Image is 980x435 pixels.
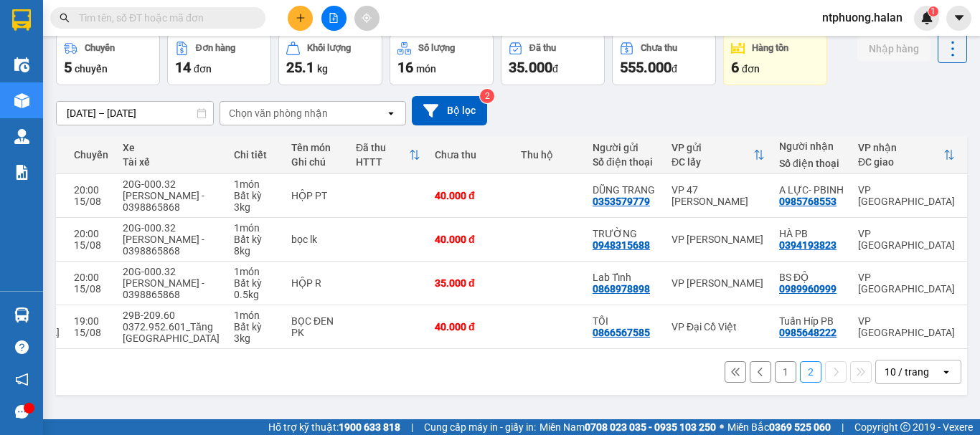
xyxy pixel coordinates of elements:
[842,419,844,435] span: |
[14,57,29,72] img: warehouse-icon
[74,228,108,239] div: 20:00
[779,283,837,295] div: 0989960999
[291,315,341,338] div: BỌC ĐEN PK
[74,239,108,251] div: 15/08
[74,327,108,338] div: 15/08
[286,59,314,76] span: 25.1
[435,277,507,289] div: 35.000 đ
[123,310,220,321] div: 29B-209.60
[74,196,108,207] div: 15/08
[329,13,339,23] span: file-add
[858,315,955,338] div: VP [GEOGRAPHIC_DATA]
[672,142,753,153] div: VP gửi
[411,419,413,435] span: |
[74,272,108,283] div: 20:00
[234,310,277,321] div: 1 món
[885,365,929,379] div: 10 / trang
[14,93,29,108] img: warehouse-icon
[769,421,831,433] strong: 0369 525 060
[851,136,962,174] th: Toggle SortBy
[800,361,821,383] button: 2
[593,196,650,207] div: 0353579779
[123,190,220,213] div: [PERSON_NAME] - 0398865868
[175,59,191,76] span: 14
[14,129,29,144] img: warehouse-icon
[779,196,837,207] div: 0985768553
[362,13,372,23] span: aim
[234,201,277,213] div: 3 kg
[291,277,341,289] div: HỘP R
[397,59,413,76] span: 16
[234,222,277,234] div: 1 món
[317,63,328,75] span: kg
[234,289,277,300] div: 0.5 kg
[385,107,397,119] svg: open
[501,34,605,85] button: Đã thu35.000đ
[727,419,831,435] span: Miền Bắc
[900,422,910,432] span: copyright
[779,228,844,239] div: HÀ PB
[752,43,788,53] div: Hàng tồn
[291,234,341,245] div: bọc lk
[123,156,220,168] div: Tài xế
[593,156,657,168] div: Số điện thoại
[234,190,277,201] div: Bất kỳ
[858,184,955,207] div: VP [GEOGRAPHIC_DATA]
[307,43,351,53] div: Khối lượng
[412,96,487,125] button: Bộ lọc
[56,34,160,85] button: Chuyến5chuyến
[74,149,108,161] div: Chuyến
[742,63,760,75] span: đơn
[321,6,347,31] button: file-add
[720,424,724,430] span: ⚪️
[672,184,765,207] div: VP 47 [PERSON_NAME]
[234,234,277,245] div: Bất kỳ
[74,283,108,295] div: 15/08
[664,136,772,174] th: Toggle SortBy
[521,149,578,161] div: Thu hộ
[941,366,952,378] svg: open
[234,266,277,277] div: 1 món
[540,419,716,435] span: Miền Nam
[229,106,328,120] div: Chọn văn phòng nhận
[723,34,827,85] button: Hàng tồn6đơn
[123,266,220,277] div: 20G-000.32
[435,234,507,245] div: 40.000 đ
[593,239,650,251] div: 0948315688
[928,6,938,16] sup: 1
[288,6,313,31] button: plus
[79,10,248,26] input: Tìm tên, số ĐT hoặc mã đơn
[435,321,507,333] div: 40.000 đ
[593,142,657,153] div: Người gửi
[356,142,409,153] div: Đã thu
[672,234,765,245] div: VP [PERSON_NAME]
[858,272,955,295] div: VP [GEOGRAPHIC_DATA]
[731,59,739,76] span: 6
[593,184,657,196] div: DŨNG TRANG
[775,361,796,383] button: 1
[779,272,844,283] div: BS ĐỘ
[779,184,844,196] div: A LỰC- PBINH
[234,277,277,289] div: Bất kỳ
[672,321,765,333] div: VP Đại Cồ Việt
[779,315,844,327] div: Tuấn Híp PB
[60,13,70,23] span: search
[15,340,29,354] span: question-circle
[234,333,277,344] div: 3 kg
[620,59,672,76] span: 555.000
[593,315,657,327] div: TÔI
[349,136,428,174] th: Toggle SortBy
[552,63,558,75] span: đ
[291,156,341,168] div: Ghi chú
[74,184,108,196] div: 20:00
[529,43,556,53] div: Đã thu
[946,6,971,31] button: caret-down
[418,43,455,53] div: Số lượng
[480,89,494,103] sup: 2
[356,156,409,168] div: HTTT
[641,43,677,53] div: Chưa thu
[435,149,507,161] div: Chưa thu
[278,34,382,85] button: Khối lượng25.1kg
[672,277,765,289] div: VP [PERSON_NAME]
[123,222,220,234] div: 20G-000.32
